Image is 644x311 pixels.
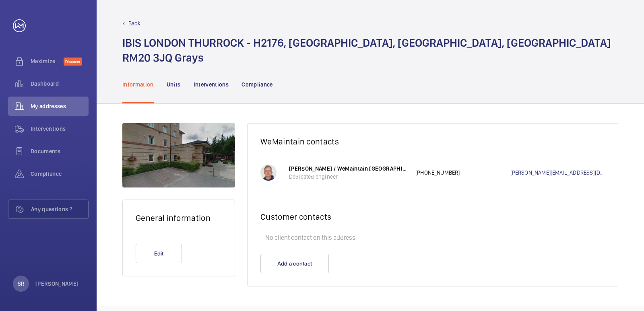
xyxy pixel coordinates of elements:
[122,35,611,65] h1: IBIS LONDON THURROCK - H2176, [GEOGRAPHIC_DATA], [GEOGRAPHIC_DATA], [GEOGRAPHIC_DATA] RM20 3JQ Grays
[510,169,605,177] a: [PERSON_NAME][EMAIL_ADDRESS][DOMAIN_NAME]
[289,165,407,173] p: [PERSON_NAME] / WeMaintain [GEOGRAPHIC_DATA]
[260,136,605,146] h2: WeMaintain contacts
[194,80,229,89] p: Interventions
[260,212,605,222] h2: Customer contacts
[35,280,79,288] p: [PERSON_NAME]
[415,169,510,177] p: [PHONE_NUMBER]
[122,80,154,89] p: Information
[242,80,273,89] p: Compliance
[128,19,140,27] p: Back
[31,170,89,178] span: Compliance
[136,244,182,263] button: Edit
[31,205,88,213] span: Any questions ?
[289,173,407,181] p: Dedicated engineer
[31,57,64,65] span: Maximize
[18,280,24,288] p: SR
[31,125,89,133] span: Interventions
[260,230,605,246] p: No client contact on this address
[136,213,222,223] h2: General information
[31,80,89,88] span: Dashboard
[31,102,89,110] span: My addresses
[260,254,329,273] button: Add a contact
[31,147,89,155] span: Documents
[167,80,181,89] p: Units
[64,58,82,66] span: Discover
